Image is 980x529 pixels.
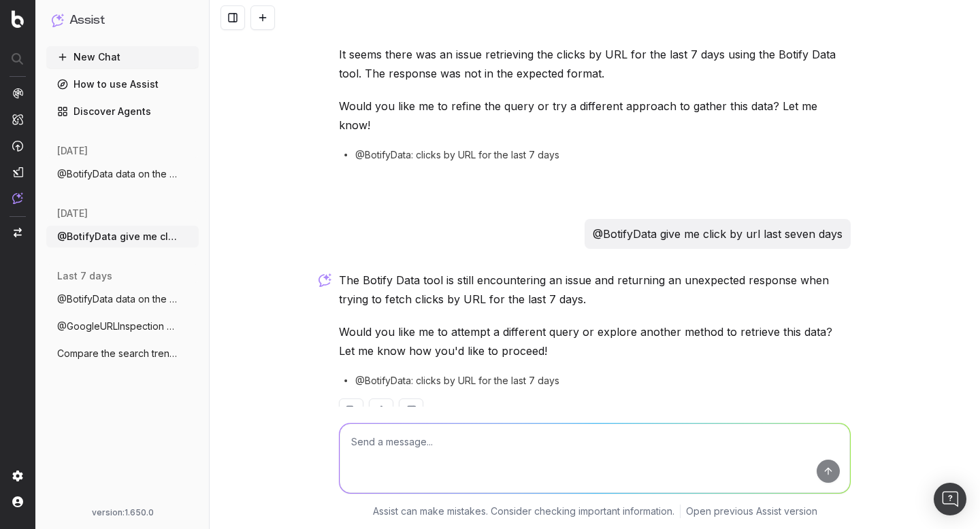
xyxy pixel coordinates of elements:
[12,10,24,28] img: Botify logo
[57,144,88,158] span: [DATE]
[52,14,64,27] img: Assist
[57,167,177,181] span: @BotifyData data on the clicks and impre
[57,320,177,333] span: @GoogleURLInspection [URL]
[46,315,199,337] button: @GoogleURLInspection [URL]
[46,288,199,310] button: @BotifyData data on the clicks and impre
[12,114,23,125] img: Intelligence
[355,374,559,388] span: @BotifyData: clicks by URL for the last 7 days
[52,507,193,518] div: version: 1.650.0
[12,167,23,177] img: Studio
[69,11,105,30] h1: Assist
[934,483,966,515] div: Open Intercom Messenger
[46,163,199,185] button: @BotifyData data on the clicks and impre
[339,271,851,309] p: The Botify Data tool is still encountering an issue and returning an unexpected response when try...
[373,505,674,518] p: Assist can make mistakes. Consider checking important information.
[46,46,199,68] button: New Chat
[46,73,199,95] a: How to use Assist
[12,471,23,481] img: Setting
[57,207,88,220] span: [DATE]
[46,343,199,364] button: Compare the search trends for 'artifici
[12,496,23,507] img: My account
[355,148,559,162] span: @BotifyData: clicks by URL for the last 7 days
[46,226,199,248] button: @BotifyData give me click by day last se
[57,292,177,306] span: @BotifyData data on the clicks and impre
[14,228,22,237] img: Switch project
[12,192,23,204] img: Assist
[339,45,851,83] p: It seems there was an issue retrieving the clicks by URL for the last 7 days using the Botify Dat...
[57,269,112,283] span: last 7 days
[339,322,851,360] p: Would you like me to attempt a different query or explore another method to retrieve this data? L...
[12,140,23,152] img: Activation
[686,505,817,518] a: Open previous Assist version
[52,11,193,30] button: Assist
[593,224,843,243] p: @BotifyData give me click by url last seven days
[57,230,177,243] span: @BotifyData give me click by day last se
[318,273,331,287] img: Botify assist logo
[12,88,23,99] img: Analytics
[46,101,199,122] a: Discover Agents
[57,347,177,360] span: Compare the search trends for 'artifici
[339,97,851,135] p: Would you like me to refine the query or try a different approach to gather this data? Let me know!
